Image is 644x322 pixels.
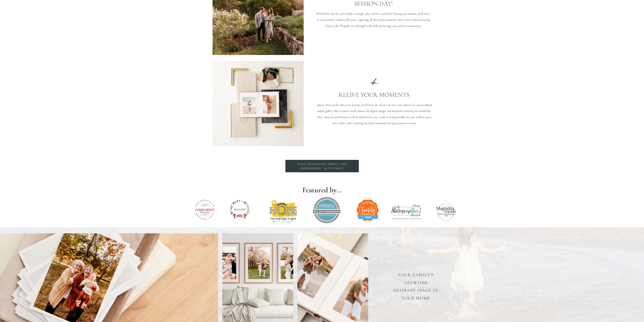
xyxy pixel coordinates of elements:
[392,271,440,302] h2: Your family's artwork deserves space in your home
[322,91,426,106] p: relive your moments
[316,11,431,42] p: [DATE] the day for your family to laugh, play, and be yourselves! During your session, we'll move...
[289,162,356,170] a: have questions about the experience? Let's Chat!
[298,183,347,197] p: Featured by...
[317,102,432,133] p: About three weeks after your session, you'll have the chance to view your photos in a personalize...
[371,73,379,90] b: 4.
